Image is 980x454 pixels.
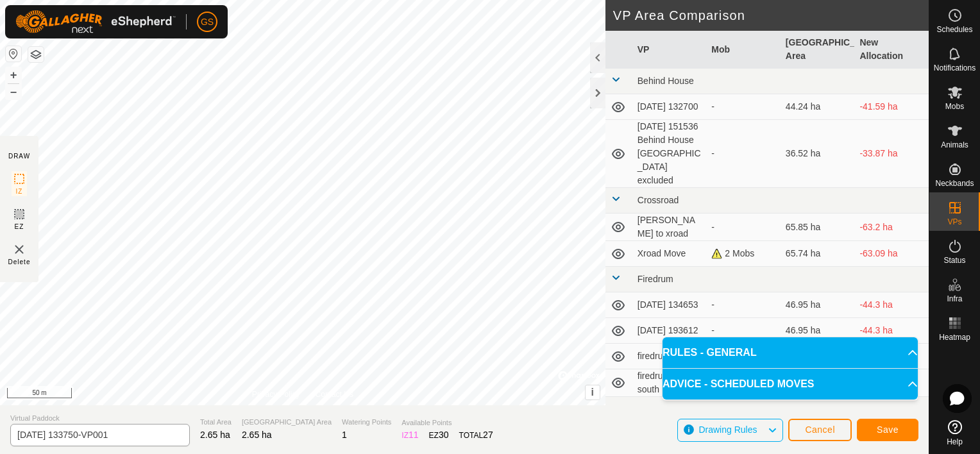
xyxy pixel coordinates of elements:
[6,84,21,99] button: –
[943,256,965,264] span: Status
[857,419,918,441] button: Save
[200,417,232,428] span: Total Area
[711,100,775,113] div: -
[638,404,679,414] span: Stone Pile
[632,94,707,120] td: [DATE] 132700
[947,438,963,446] span: Help
[706,31,781,69] th: Mob
[711,221,775,234] div: -
[711,147,775,160] div: -
[8,151,30,161] div: DRAW
[242,417,332,428] span: [GEOGRAPHIC_DATA] Area
[711,247,775,260] div: 2 Mobs
[945,103,964,110] span: Mobs
[854,120,929,188] td: -33.87 ha
[12,242,27,257] img: VP
[242,430,272,440] span: 2.65 ha
[429,428,449,442] div: EZ
[28,47,44,62] button: Map Layers
[877,425,899,435] span: Save
[854,318,929,344] td: -44.3 ha
[854,94,929,120] td: -41.59 ha
[781,120,855,188] td: 36.52 ha
[934,64,976,72] span: Notifications
[935,180,974,187] span: Neckbands
[8,257,31,267] span: Delete
[854,214,929,241] td: -63.2 ha
[939,333,970,341] span: Heatmap
[316,389,353,400] a: Contact Us
[711,324,775,337] div: -
[663,369,918,399] p-accordion-header: ADVICE - SCHEDULED MOVES
[936,26,972,33] span: Schedules
[781,318,855,344] td: 46.95 ha
[632,120,707,188] td: [DATE] 151536 Behind House [GEOGRAPHIC_DATA] excluded
[854,241,929,267] td: -63.09 ha
[632,292,707,318] td: [DATE] 134653
[632,369,707,397] td: firedrum south - south
[342,430,347,440] span: 1
[401,428,418,442] div: IZ
[6,67,21,83] button: +
[947,218,961,226] span: VPs
[439,430,449,440] span: 30
[638,274,673,284] span: Firedrum
[632,214,707,241] td: [PERSON_NAME] to xroad
[613,8,929,23] h2: VP Area Comparison
[632,318,707,344] td: [DATE] 193612
[632,344,707,369] td: firedrum shift
[781,241,855,267] td: 65.74 ha
[663,345,757,360] span: RULES - GENERAL
[15,222,24,231] span: EZ
[16,187,23,196] span: IZ
[401,417,493,428] span: Available Points
[10,413,190,424] span: Virtual Paddock
[941,141,968,149] span: Animals
[781,94,855,120] td: 44.24 ha
[201,15,214,29] span: GS
[663,337,918,368] p-accordion-header: RULES - GENERAL
[711,298,775,312] div: -
[200,430,230,440] span: 2.65 ha
[781,31,855,69] th: [GEOGRAPHIC_DATA] Area
[632,241,707,267] td: Xroad Move
[632,31,707,69] th: VP
[409,430,419,440] span: 11
[586,385,600,399] button: i
[6,46,21,62] button: Reset Map
[663,376,814,392] span: ADVICE - SCHEDULED MOVES
[591,387,594,398] span: i
[947,295,962,303] span: Infra
[929,415,980,451] a: Help
[459,428,493,442] div: TOTAL
[781,292,855,318] td: 46.95 ha
[15,10,176,33] img: Gallagher Logo
[638,195,679,205] span: Crossroad
[788,419,852,441] button: Cancel
[854,31,929,69] th: New Allocation
[781,214,855,241] td: 65.85 ha
[805,425,835,435] span: Cancel
[342,417,391,428] span: Watering Points
[483,430,493,440] span: 27
[698,425,757,435] span: Drawing Rules
[854,292,929,318] td: -44.3 ha
[638,76,694,86] span: Behind House
[252,389,300,400] a: Privacy Policy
